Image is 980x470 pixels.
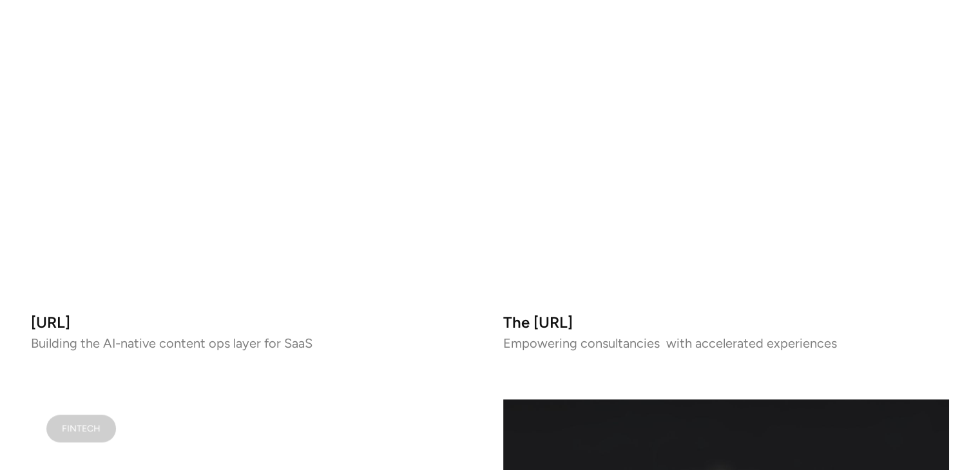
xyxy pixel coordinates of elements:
[31,317,477,328] h3: [URL]
[503,339,950,348] p: Empowering consultancies with accelerated experiences
[31,339,477,348] p: Building the AI-native content ops layer for SaaS
[503,317,950,328] h3: The [URL]
[62,425,101,431] div: FINTECH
